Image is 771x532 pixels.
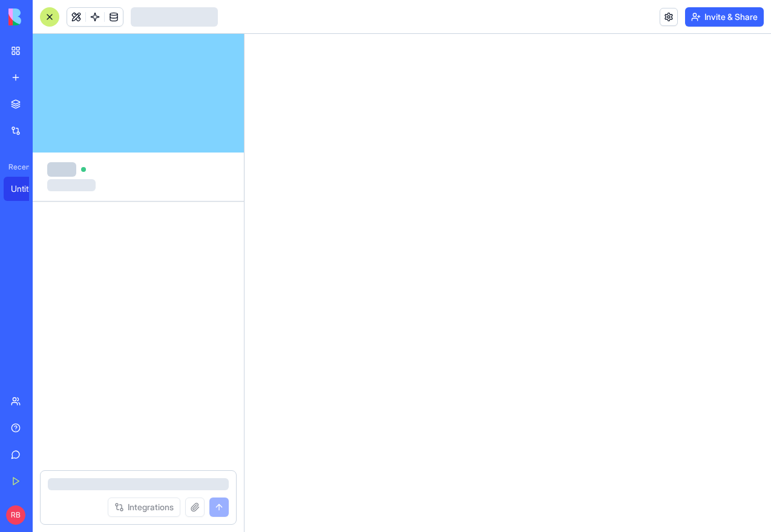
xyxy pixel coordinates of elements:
img: logo [8,8,84,25]
button: Invite & Share [685,7,764,27]
div: Untitled App [11,183,45,195]
span: Recent [4,162,29,172]
span: RB [6,505,25,525]
a: Untitled App [4,177,52,201]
